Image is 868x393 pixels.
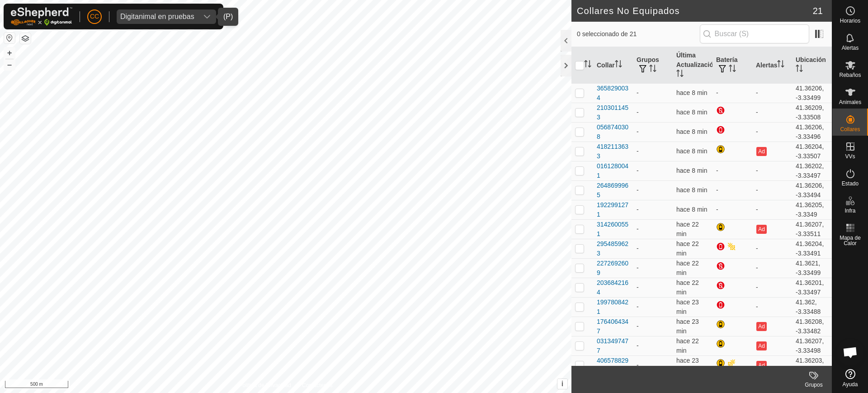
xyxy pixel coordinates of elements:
button: Ad [756,361,766,370]
p-sorticon: Activar para ordenar [676,71,684,78]
input: Buscar (S) [700,24,809,43]
a: Chat abierto [837,339,864,366]
a: Ayuda [832,365,868,391]
td: 41.362, -3.33488 [792,297,832,317]
td: - [712,161,752,180]
td: - [752,161,792,180]
td: - [633,122,673,142]
div: 4182113633 [597,142,629,161]
button: Restablecer Mapa [4,33,15,43]
span: i [561,380,563,388]
span: 1 sept 2025, 11:19 [676,109,707,116]
td: 41.3621, -3.33499 [792,258,832,278]
td: 41.36204, -3.33491 [792,239,832,258]
div: 2648699965 [597,181,629,200]
th: Alertas [752,47,792,84]
td: - [633,219,673,239]
span: Horarios [840,18,860,24]
th: Última Actualización [673,47,712,84]
td: - [712,83,752,103]
p-sorticon: Activar para ordenar [584,62,591,69]
td: 41.36207, -3.33498 [792,336,832,355]
span: 1 sept 2025, 11:19 [676,147,707,155]
p-sorticon: Activar para ordenar [649,66,656,73]
a: Contáctenos [302,381,332,389]
td: 41.36201, -3.33497 [792,278,832,297]
span: 1 sept 2025, 11:04 [676,240,699,257]
div: 2954859623 [597,239,629,258]
span: 1 sept 2025, 11:19 [676,167,707,174]
span: Rebaños [839,72,861,78]
td: - [633,180,673,200]
div: 0161280041 [597,161,629,180]
div: 3658290034 [597,84,629,103]
td: 41.36206, -3.33494 [792,180,832,200]
span: VVs [845,154,855,159]
span: 1 sept 2025, 11:04 [676,318,699,335]
div: 0313497477 [597,336,629,355]
span: Mapa de Calor [835,235,866,246]
td: - [633,258,673,278]
div: 1922991271 [597,200,629,219]
span: CC [90,12,99,21]
span: 1 sept 2025, 11:04 [676,279,699,296]
div: 2036842164 [597,278,629,297]
td: - [633,239,673,258]
td: - [633,103,673,122]
span: Ayuda [843,382,858,387]
td: 41.36209, -3.33508 [792,103,832,122]
div: 4065788297 [597,356,629,375]
td: 41.36207, -3.33511 [792,219,832,239]
p-sorticon: Activar para ordenar [615,62,622,69]
th: Grupos [633,47,673,84]
button: Capas del Mapa [20,33,31,44]
td: - [633,297,673,317]
td: - [752,239,792,258]
a: Política de Privacidad [239,381,291,389]
div: 0568740308 [597,123,629,142]
td: - [633,83,673,103]
td: 41.36204, -3.33507 [792,142,832,161]
span: 1 sept 2025, 11:04 [676,298,699,315]
td: - [752,200,792,219]
span: 1 sept 2025, 11:19 [676,89,707,96]
button: Ad [756,147,766,156]
button: Ad [756,225,766,234]
span: 21 [813,4,823,18]
img: Logo Gallagher [11,7,72,26]
span: Infra [844,208,855,213]
h2: Collares No Equipados [577,5,813,16]
span: 1 sept 2025, 11:04 [676,357,699,374]
div: 2103011453 [597,103,629,122]
td: - [752,103,792,122]
span: 0 seleccionado de 21 [577,29,700,39]
div: 1997808421 [597,298,629,317]
button: – [4,59,15,70]
td: - [752,297,792,317]
td: - [633,278,673,297]
div: Digitanimal en pruebas [120,13,194,20]
button: + [4,47,15,58]
td: - [633,336,673,355]
span: 1 sept 2025, 11:04 [676,260,699,276]
td: 41.36208, -3.33482 [792,317,832,336]
span: Alertas [842,45,859,51]
th: Batería [712,47,752,84]
td: - [712,200,752,219]
button: Ad [756,322,766,331]
span: Animales [839,99,861,105]
td: - [752,278,792,297]
td: 41.36205, -3.3349 [792,200,832,219]
td: - [633,161,673,180]
td: - [633,317,673,336]
td: - [752,83,792,103]
div: 3142600551 [597,220,629,239]
span: 1 sept 2025, 11:04 [676,337,699,354]
div: dropdown trigger [198,9,216,24]
td: - [633,200,673,219]
span: 1 sept 2025, 11:04 [676,221,699,237]
th: Ubicación [792,47,832,84]
span: Estado [842,181,859,186]
button: Ad [756,341,766,350]
td: - [633,355,673,375]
